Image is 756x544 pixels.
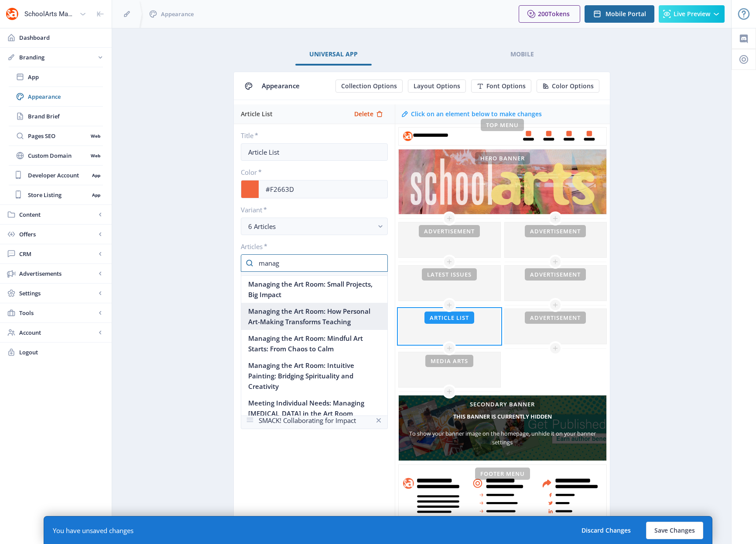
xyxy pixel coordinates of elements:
[28,112,103,121] span: Brand Brief
[295,44,372,65] a: Universal App
[28,191,89,199] span: Store Listing
[5,7,19,21] img: properties.app_icon.png
[241,357,387,395] nb-option: Managing the Art Room: Intuitive Painting: Bridging Spirituality and Creativity
[241,276,387,303] nb-option: Managing the Art Room: Small Projects, Big Impact
[161,10,194,18] span: Appearance
[19,308,96,317] span: Tools
[241,395,387,422] nb-option: Meeting Individual Needs: Managing [MEDICAL_DATA] in the Art Room
[354,111,373,118] span: Delete
[89,171,103,180] nb-badge: App
[9,185,103,204] a: Store ListingApp
[19,210,96,219] span: Content
[28,132,88,140] span: Pages SEO
[259,181,387,198] input: #FFFFFF
[585,5,654,23] button: Mobile Portal
[471,80,531,93] button: Font Options
[486,83,526,90] span: Font Options
[248,221,373,232] div: 6 Articles
[9,166,103,185] a: Developer AccountApp
[496,44,548,65] a: Mobile
[19,230,96,239] span: Offers
[241,168,381,177] label: Color
[414,83,460,90] span: Layout Options
[262,81,300,90] span: Appearance
[9,67,103,87] a: App
[28,151,88,160] span: Custom Domain
[24,4,76,24] div: SchoolArts Magazine
[259,412,370,429] div: SMACK! Collaborating for Impact
[259,272,370,289] div: Contemporary Art in Context: [US_STATE][PERSON_NAME]
[335,80,403,93] button: Collection Options
[88,151,103,160] nb-badge: Web
[646,522,703,539] button: Save Changes
[241,303,387,330] nb-option: Managing the Art Room: How Personal Art-Making Transforms Teaching
[9,107,103,126] a: Brand Brief
[19,269,96,278] span: Advertisements
[674,10,710,17] span: Live Preview
[537,80,599,93] button: Color Options
[19,328,96,337] span: Account
[9,87,103,106] a: Appearance
[28,73,103,81] span: App
[53,526,133,535] div: You have unsaved changes
[88,132,103,140] nb-badge: Web
[408,80,466,93] button: Layout Options
[19,289,96,298] span: Settings
[552,83,594,90] span: Color Options
[411,110,542,118] div: Click on an element below to make changes
[453,409,552,423] h5: This banner is currently hidden
[573,522,639,539] button: Discard Changes
[241,143,388,161] input: Your Title ...
[241,104,348,124] div: Article List
[19,53,96,62] span: Branding
[399,429,606,447] div: To show your banner image on the homepage, unhide it on your banner settings
[89,191,103,199] nb-badge: App
[241,242,381,251] label: Articles
[9,146,103,165] a: Custom DomainWeb
[348,107,390,121] button: Delete
[241,330,387,357] nb-option: Managing the Art Room: Mindful Art Starts: From Chaos to Calm
[9,126,103,146] a: Pages SEOWeb
[241,254,388,272] input: Add Article ...
[341,83,397,90] span: Collection Options
[28,171,89,180] span: Developer Account
[19,249,96,258] span: CRM
[19,33,105,42] span: Dashboard
[659,5,725,23] button: Live Preview
[241,218,388,235] button: 6 Articles
[548,10,570,18] span: Tokens
[241,205,381,214] label: Variant
[19,348,105,357] span: Logout
[519,5,580,23] button: 200Tokens
[510,51,534,58] span: Mobile
[309,51,358,58] span: Universal App
[241,131,381,140] label: Title
[605,10,646,17] span: Mobile Portal
[28,92,103,101] span: Appearance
